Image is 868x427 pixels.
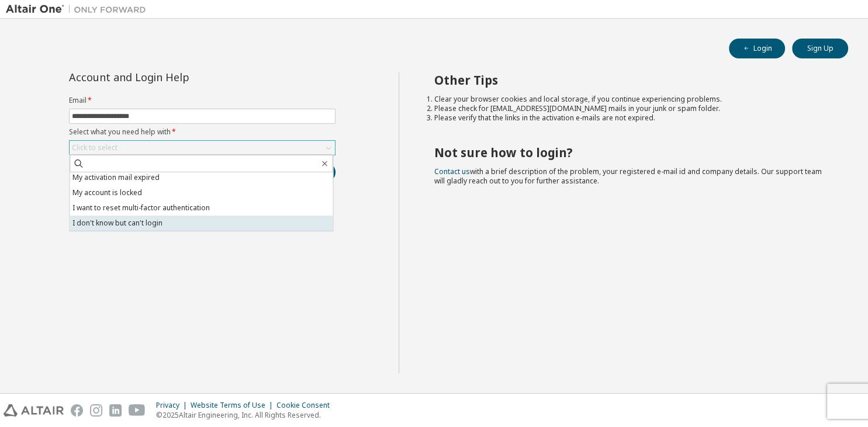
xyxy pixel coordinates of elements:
h2: Not sure how to login? [434,145,827,160]
img: facebook.svg [71,404,83,416]
img: instagram.svg [90,404,102,416]
div: Click to select [72,143,117,152]
li: Please check for [EMAIL_ADDRESS][DOMAIN_NAME] mails in your junk or spam folder. [434,104,827,113]
button: Login [729,39,785,58]
img: linkedin.svg [109,404,122,416]
p: © 2025 Altair Engineering, Inc. All Rights Reserved. [156,410,337,420]
div: Account and Login Help [69,72,282,82]
a: Contact us [434,166,470,176]
img: altair_logo.svg [4,404,64,416]
span: with a brief description of the problem, your registered e-mail id and company details. Our suppo... [434,166,822,186]
li: Clear your browser cookies and local storage, if you continue experiencing problems. [434,95,827,104]
div: Website Terms of Use [191,401,276,410]
button: Sign Up [792,39,848,58]
img: Altair One [6,4,152,15]
div: Cookie Consent [276,401,337,410]
img: youtube.svg [129,404,146,416]
li: My activation mail expired [70,170,333,185]
h2: Other Tips [434,72,827,88]
div: Click to select [70,141,335,155]
label: Select what you need help with [69,127,336,137]
li: Please verify that the links in the activation e-mails are not expired. [434,113,827,123]
label: Email [69,96,336,105]
div: Privacy [156,401,191,410]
